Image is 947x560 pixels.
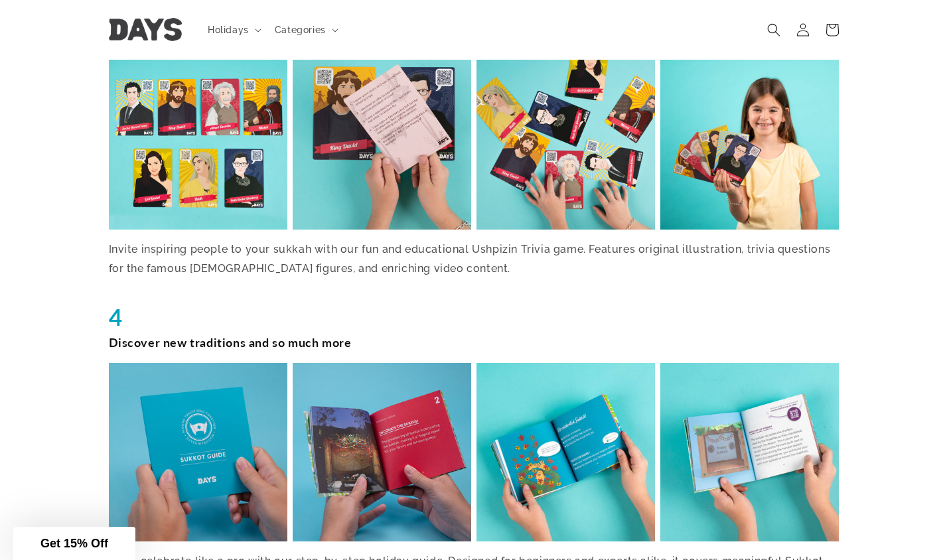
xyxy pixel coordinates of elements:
[200,16,267,44] summary: Holidays
[109,240,839,279] p: Invite inspiring people to your sukkah with our fun and educational Ushpizin Trivia game. Feature...
[13,527,135,560] div: Get 15% Off
[293,363,471,541] img: Sukkot Guide Book
[109,363,287,541] img: Sukkot Guide Book
[109,51,287,230] img: Ushpizin Giant Trivia Game
[759,15,788,44] summary: Search
[109,19,182,42] img: Days United
[208,24,249,36] span: Holidays
[40,537,108,550] span: Get 15% Off
[109,302,839,332] h3: 4
[476,363,655,541] img: Sukkot Guide Book
[473,48,657,232] img: Ushpizin Giant Trivia Game
[293,51,471,230] img: Ushpizin Giant Trivia Game
[660,363,839,541] img: Sukkot Guide Book
[275,24,326,36] span: Categories
[660,51,839,230] img: Ushpizin Giant Trivia Game
[267,16,344,44] summary: Categories
[109,335,839,350] h3: Discover new traditions and so much more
